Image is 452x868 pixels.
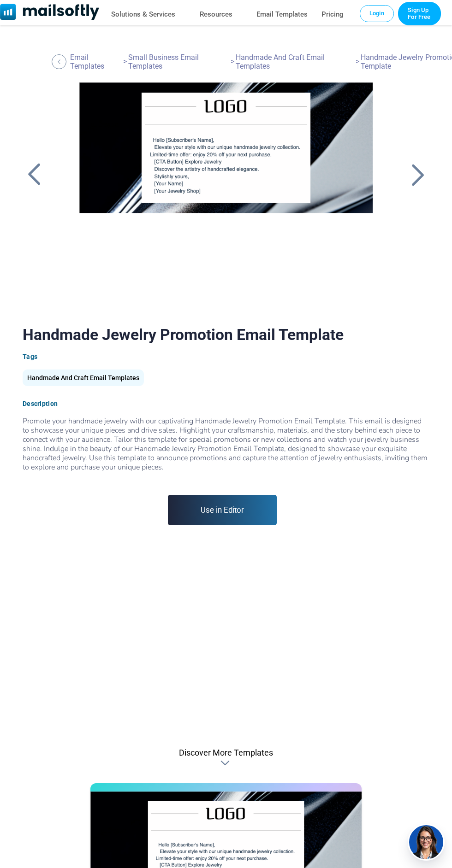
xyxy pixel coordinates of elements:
div: Description [23,400,429,407]
a: Trial [398,2,441,25]
a: Back [23,163,46,187]
a: Back [52,54,69,69]
a: Email Templates [256,8,308,21]
a: Small Business Email Templates [128,53,229,70]
a: Login [360,5,394,22]
h1: Handmade Jewelry Promotion Email Template [23,326,429,344]
div: Handmade And Craft Email Templates [23,369,144,386]
a: Resources [200,8,232,21]
a: Email Templates [70,53,122,70]
div: Discover More Templates [220,758,232,768]
span: Promote your handmade jewelry with our captivating Handmade Jewelry Promotion Email Template. Thi... [23,416,429,481]
a: Back [406,163,429,187]
a: Handmade And Craft Email Templates [23,377,144,381]
a: Sign up for Mailsoftly [23,525,429,733]
a: Handmade Jewelry Promotion Email Template [63,82,389,313]
div: Discover More Templates [179,748,273,757]
a: Pricing [321,8,344,21]
a: Handmade And Craft Email Templates [236,53,354,70]
a: Solutions & Services [111,8,175,21]
div: Tags [23,353,429,360]
a: Use in Editor [168,495,276,525]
